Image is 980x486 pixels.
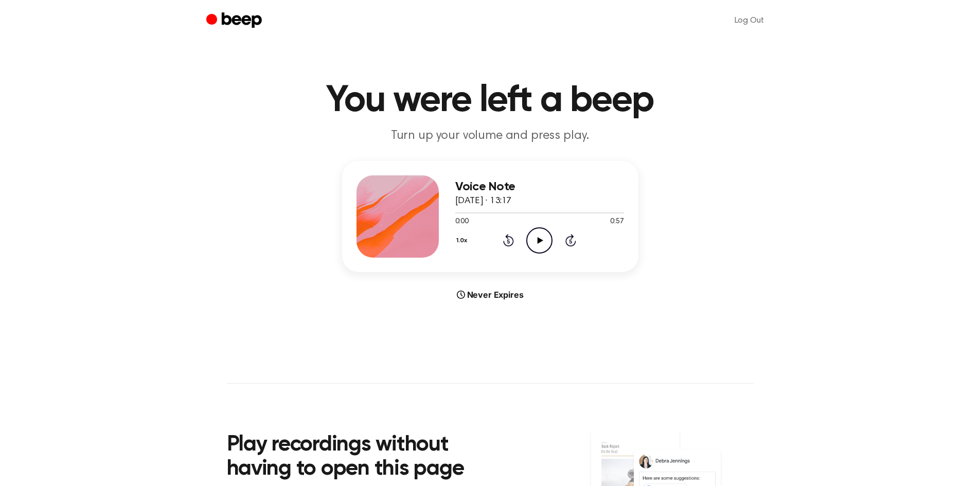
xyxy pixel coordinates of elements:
h2: Play recordings without having to open this page [227,433,504,482]
span: 0:00 [455,217,469,227]
a: Beep [206,11,264,31]
h1: You were left a beep [227,82,754,119]
p: Turn up your volume and press play. [293,128,688,145]
h3: Voice Note [455,180,624,194]
button: 1.0x [455,232,471,249]
span: 0:57 [610,217,623,227]
span: [DATE] · 13:17 [455,196,512,206]
div: Never Expires [342,289,638,301]
a: Log Out [724,8,774,33]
